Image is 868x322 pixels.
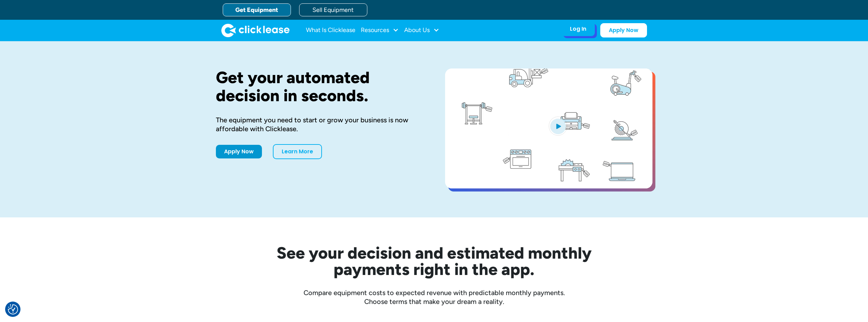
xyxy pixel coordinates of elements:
[600,23,647,37] a: Apply Now
[570,26,586,32] div: Log In
[243,245,625,277] h2: See your decision and estimated monthly payments right in the app.
[216,145,262,158] a: Apply Now
[221,24,290,37] a: home
[299,3,367,16] a: Sell Equipment
[8,304,18,315] button: Consent Preferences
[273,144,322,159] a: Learn More
[549,117,567,136] img: Blue play button logo on a light blue circular background
[404,24,439,37] div: About Us
[445,68,652,188] a: open lightbox
[216,116,423,133] div: The equipment you need to start or grow your business is now affordable with Clicklease.
[306,24,355,37] a: What Is Clicklease
[216,288,652,306] div: Compare equipment costs to expected revenue with predictable monthly payments. Choose terms that ...
[221,24,290,37] img: Clicklease logo
[8,304,18,315] img: Revisit consent button
[216,68,423,105] h1: Get your automated decision in seconds.
[223,3,291,16] a: Get Equipment
[361,24,399,37] div: Resources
